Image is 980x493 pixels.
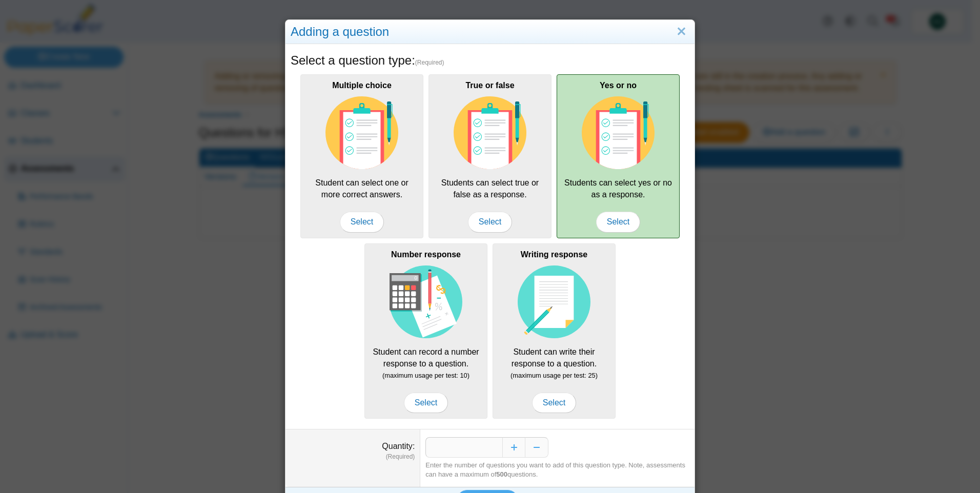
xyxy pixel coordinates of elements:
b: Number response [391,250,461,259]
div: Student can record a number response to a question. [364,243,487,419]
b: Multiple choice [332,81,392,90]
img: item-type-multiple-choice.svg [454,96,526,169]
div: Student can select one or more correct answers. [300,74,423,238]
div: Student can write their response to a question. [493,243,616,419]
dfn: (Required) [291,453,415,461]
span: Select [404,393,448,413]
b: Yes or no [600,81,637,90]
span: Select [468,212,512,232]
small: (maximum usage per test: 10) [382,372,469,379]
span: (Required) [415,58,444,67]
button: Decrease [525,437,548,458]
span: Select [596,212,640,232]
div: Students can select yes or no as a response. [557,74,680,238]
b: True or false [465,81,514,90]
img: item-type-writing-response.svg [518,265,590,338]
button: Increase [502,437,525,458]
a: Close [673,23,689,40]
span: Select [340,212,384,232]
small: (maximum usage per test: 25) [511,372,598,379]
b: 500 [496,470,507,478]
span: Select [532,393,576,413]
div: Enter the number of questions you want to add of this question type. Note, assessments can have a... [425,461,689,479]
label: Quantity [382,442,415,450]
img: item-type-number-response.svg [390,265,462,338]
div: Adding a question [285,20,695,44]
h5: Select a question type: [291,52,689,69]
div: Students can select true or false as a response. [428,74,552,238]
img: item-type-multiple-choice.svg [325,96,398,169]
b: Writing response [521,250,587,259]
img: item-type-multiple-choice.svg [582,96,655,169]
